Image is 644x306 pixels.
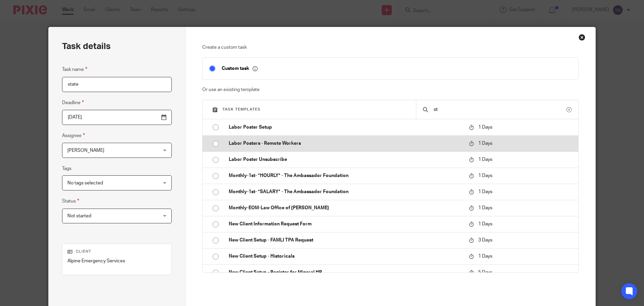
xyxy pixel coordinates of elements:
p: New Client Setup - Register for Mineral HR [229,269,462,276]
p: Monthly-1st- *SALARY* - The Ambassador Foundation [229,188,462,195]
p: Custom task [222,65,258,72]
input: Pick a date [62,110,172,125]
span: 1 Days [478,157,492,162]
span: 1 Days [478,125,492,130]
p: New Client Setup - FAMLI TPA Request [229,237,462,244]
p: Alpine Emergency Services [67,258,166,264]
span: [PERSON_NAME] [67,148,104,153]
p: Create a custom task [202,44,579,51]
span: No tags selected [67,181,103,185]
p: Monthly-1st- *HOURLY* - The Ambassador Foundation [229,172,462,179]
label: Task name [62,65,87,73]
span: 3 Days [478,238,492,243]
span: 1 Days [478,222,492,226]
p: Labor Poster Setup [229,124,462,131]
span: 5 Days [478,270,492,275]
label: Deadline [62,99,84,106]
label: Status [62,197,79,205]
span: 1 Days [478,141,492,146]
p: Labor Posters - Remote Workers [229,140,462,147]
p: Labor Poster Unsubscribe [229,156,462,163]
p: Client [67,249,166,254]
p: Monthly-EOM-Law Office of [PERSON_NAME] [229,205,462,211]
span: 1 Days [478,173,492,178]
span: Not started [67,214,91,218]
label: Tags [62,165,71,172]
h2: Task details [62,41,111,52]
label: Assignee [62,132,85,139]
p: New Client Information Request Form [229,221,462,227]
span: 1 Days [478,254,492,259]
input: Task name [62,77,172,92]
span: 1 Days [478,206,492,210]
input: Search... [433,106,567,113]
span: 1 Days [478,189,492,194]
span: Task templates [222,107,261,111]
p: Or use an existing template [202,86,579,93]
div: Close this dialog window [579,34,585,41]
p: New Client Setup - Historicals [229,253,462,260]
